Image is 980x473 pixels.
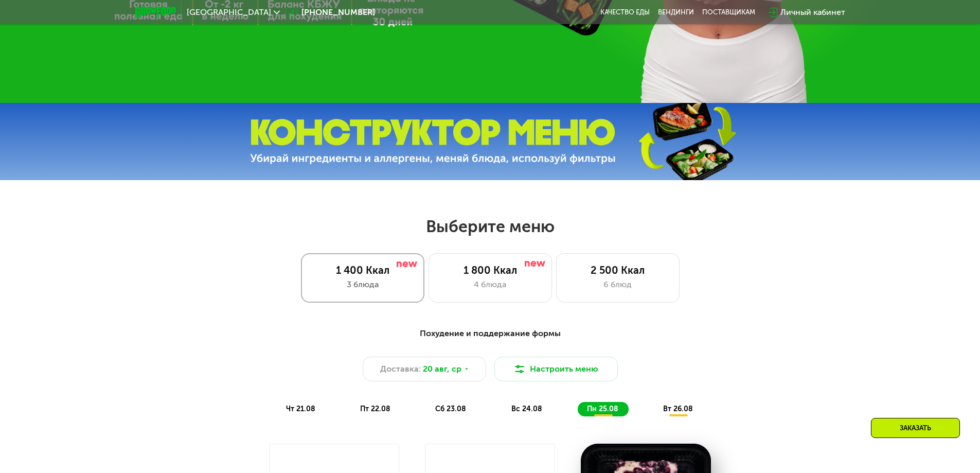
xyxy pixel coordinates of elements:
[567,264,669,276] div: 2 500 Ккал
[423,363,461,375] span: 20 авг, ср
[567,278,669,291] div: 6 блюд
[494,357,618,381] button: Настроить меню
[780,6,845,19] div: Личный кабинет
[871,418,960,438] div: Заказать
[360,405,390,413] span: пт 22.08
[186,327,795,340] div: Похудение и поддержание формы
[439,264,541,276] div: 1 800 Ккал
[33,216,947,237] h2: Выберите меню
[380,363,421,375] span: Доставка:
[187,8,271,16] span: [GEOGRAPHIC_DATA]
[511,405,542,413] span: вс 24.08
[435,405,466,413] span: сб 23.08
[286,405,315,413] span: чт 21.08
[312,278,414,291] div: 3 блюда
[285,6,375,19] a: [PHONE_NUMBER]
[312,264,414,276] div: 1 400 Ккал
[439,278,541,291] div: 4 блюда
[658,8,694,16] a: Вендинги
[587,405,618,413] span: пн 25.08
[702,8,755,16] div: поставщикам
[663,405,693,413] span: вт 26.08
[600,8,650,16] a: Качество еды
